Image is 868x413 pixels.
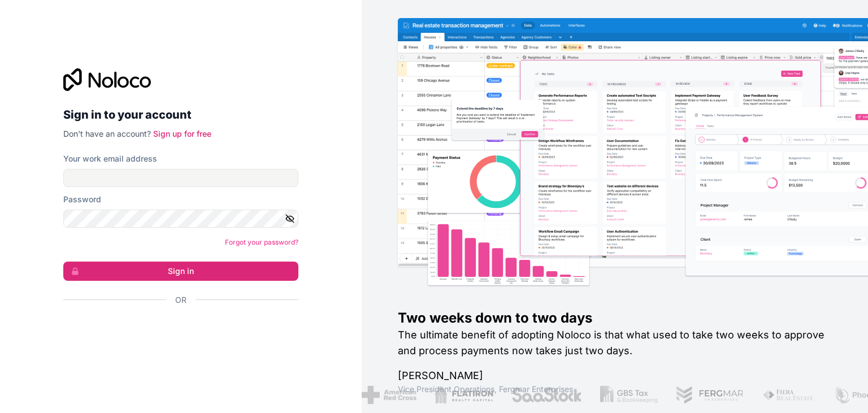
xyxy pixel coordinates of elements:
img: /assets/fergmar-CudnrXN5.png [675,386,744,404]
img: /assets/flatiron-C8eUkumj.png [434,386,493,404]
a: Sign up for free [153,129,211,138]
button: Sign in [63,262,298,281]
h1: [PERSON_NAME] [398,368,832,384]
input: Password [63,210,298,228]
h1: Vice President Operations , Fergmar Enterprises [398,384,832,395]
h2: Sign in to your account [63,105,298,125]
h1: Two weeks down to two days [398,309,832,327]
img: /assets/fiera-fwj2N5v4.png [762,386,815,404]
iframe: Κουμπί "Σύνδεση μέσω Google" [58,318,295,343]
h2: The ultimate benefit of adopting Noloco is that what used to take two weeks to approve and proces... [398,327,832,359]
a: Forgot your password? [225,238,298,246]
span: Or [175,294,186,306]
span: Don't have an account? [63,129,151,138]
img: /assets/american-red-cross-BAupjrZR.png [361,386,415,404]
input: Email address [63,169,298,187]
label: Password [63,194,101,205]
div: Σύνδεση μέσω Google. Ανοίγει σε νέα καρτέλα [63,318,289,343]
img: /assets/gbstax-C-GtDUiK.png [600,386,657,404]
img: /assets/saastock-C6Zbiodz.png [510,386,581,404]
label: Your work email address [63,153,157,164]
